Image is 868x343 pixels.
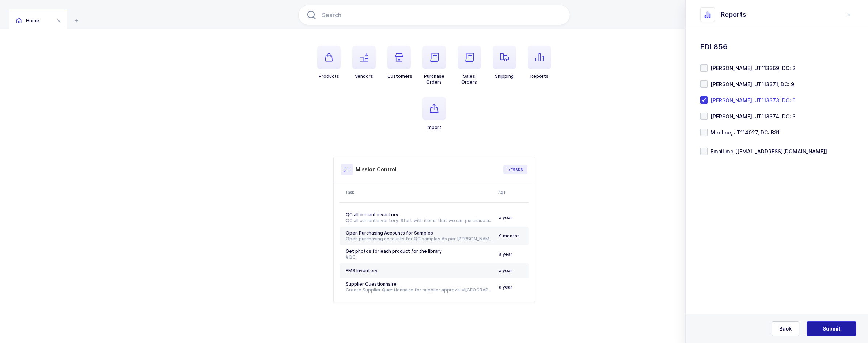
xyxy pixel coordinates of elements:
button: PurchaseOrders [422,46,446,85]
span: Back [779,325,792,332]
span: 5 tasks [508,167,523,172]
span: Submit [823,325,841,332]
span: EMS Inventory [346,268,378,273]
span: Email me [[EMAIL_ADDRESS][DOMAIN_NAME]] [708,148,827,155]
span: [PERSON_NAME], JT113371, DC: 9 [708,81,794,88]
span: a year [499,268,512,273]
button: Reports [528,46,551,79]
button: Back [772,321,799,336]
span: QC all current inventory [346,212,398,217]
button: SalesOrders [458,46,481,85]
span: Home [16,18,39,23]
button: Shipping [493,46,516,79]
span: Medline, JT114027, DC: B31 [708,129,780,136]
div: Open purchasing accounts for QC samples As per [PERSON_NAME], we had an account with [PERSON_NAME... [346,236,493,242]
span: 9 months [499,233,520,239]
h1: EDI 856 [700,41,853,53]
span: a year [499,215,512,220]
div: QC all current inventory. Start with items that we can purchase a sample from Schein. #[GEOGRAPHI... [346,218,493,224]
span: [PERSON_NAME], JT113369, DC: 2 [708,65,796,72]
span: Open Purchasing Accounts for Samples [346,230,433,236]
button: Import [422,97,446,130]
span: Reports [721,10,746,19]
button: Products [317,46,341,79]
span: Get photos for each product for the library [346,248,442,254]
input: Search [298,5,570,25]
button: Submit [807,321,856,336]
span: Supplier Questionnaire [346,281,397,287]
button: Vendors [352,46,376,79]
button: close drawer [845,10,853,19]
span: [PERSON_NAME], JT113373, DC: 6 [708,97,796,104]
h3: Mission Control [356,166,397,173]
button: Customers [387,46,412,79]
span: a year [499,251,512,257]
div: Age [498,189,527,195]
span: [PERSON_NAME], JT113374, DC: 3 [708,113,796,120]
span: a year [499,284,512,290]
div: Task [345,189,494,195]
div: #QC [346,254,493,260]
div: Create Supplier Questionnaire for supplier approval #[GEOGRAPHIC_DATA] [346,287,493,293]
